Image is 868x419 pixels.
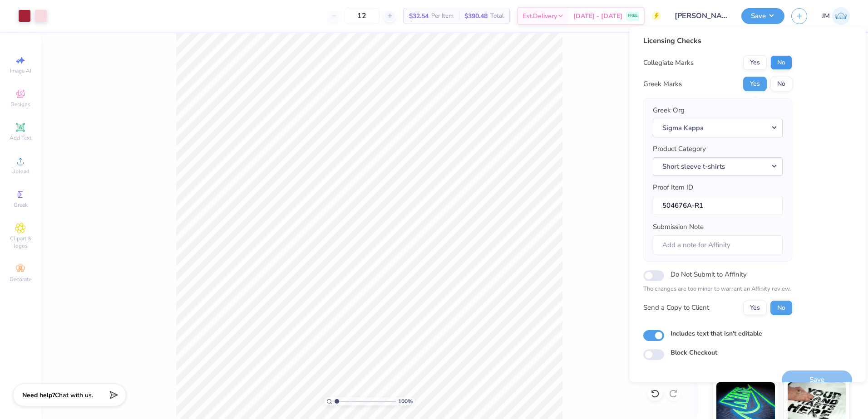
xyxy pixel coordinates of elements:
span: [DATE] - [DATE] [573,11,622,21]
span: Per Item [431,11,454,21]
strong: Need help? [22,391,55,400]
div: Licensing Checks [643,35,792,46]
button: Yes [743,301,767,315]
button: Short sleeve t-shirts [653,157,783,176]
span: Est. Delivery [523,11,557,21]
span: Designs [10,101,30,108]
button: No [770,77,792,91]
div: Greek Marks [643,79,682,89]
span: FREE [628,13,637,19]
span: JM [822,11,830,21]
button: Yes [743,55,767,70]
button: Save [741,8,784,24]
button: No [770,301,792,315]
span: Decorate [10,276,31,283]
span: Total [490,11,504,21]
label: Do Not Submit to Affinity [671,268,747,280]
input: Add a note for Affinity [653,235,783,255]
label: Includes text that isn't editable [671,329,762,338]
p: The changes are too minor to warrant an Affinity review. [643,285,792,294]
span: Upload [11,168,30,175]
span: Chat with us. [55,391,93,400]
div: Send a Copy to Client [643,302,709,313]
span: Image AI [10,67,31,74]
label: Proof Item ID [653,182,693,193]
img: Joshua Malaki [832,7,850,25]
input: – – [344,8,380,24]
span: $32.54 [409,11,429,21]
label: Product Category [653,144,706,154]
span: Add Text [10,134,31,141]
label: Block Checkout [671,348,717,357]
button: No [770,55,792,70]
span: Clipart & logos [5,235,36,249]
input: Untitled Design [668,7,735,25]
label: Submission Note [653,222,704,232]
button: Sigma Kappa [653,119,783,137]
label: Greek Org [653,105,685,116]
a: JM [822,7,850,25]
span: 100 % [398,397,413,405]
span: $390.48 [464,11,488,21]
div: Collegiate Marks [643,58,694,68]
button: Yes [743,77,767,91]
span: Greek [14,201,28,209]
